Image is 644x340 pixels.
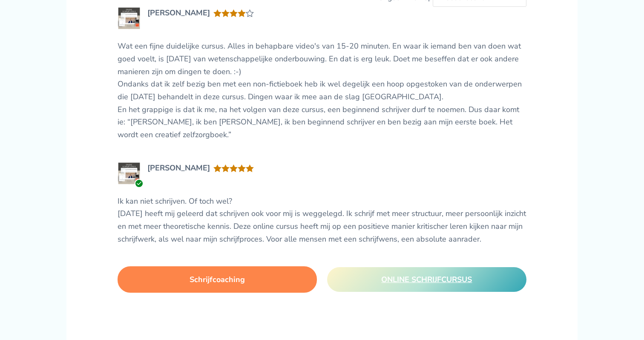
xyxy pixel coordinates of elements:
div: ONLINE SCHRIJFCURSUS: boek schrijven & schrijver worden Gewaardeerd met 5 van de 5 [213,164,254,173]
a: Schrijfcoaching [118,266,317,293]
div: [PERSON_NAME] [147,7,210,20]
p: Ik kan niet schrijven. Of toch wel? [DATE] heeft mij geleerd dat schrijven ook voor mij is weggel... [118,195,526,246]
div: [PERSON_NAME] [147,162,210,175]
span: Gewaardeerd uit 5 [213,164,254,191]
span: Gewaardeerd uit 5 [213,9,246,36]
p: Wat een fijne duidelijke cursus. Alles in behapbare video's van 15-20 minuten. En waar ik iemand ... [118,40,526,141]
div: Geverifieerde koper [135,179,144,188]
div: ONLINE SCHRIJFCURSUS: boek schrijven & schrijver worden Gewaardeerd met 4 van de 5 [213,9,254,17]
a: ONLINE SCHRIJFCURSUS [327,267,526,292]
span: ONLINE SCHRIJFCURSUS [381,274,472,285]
